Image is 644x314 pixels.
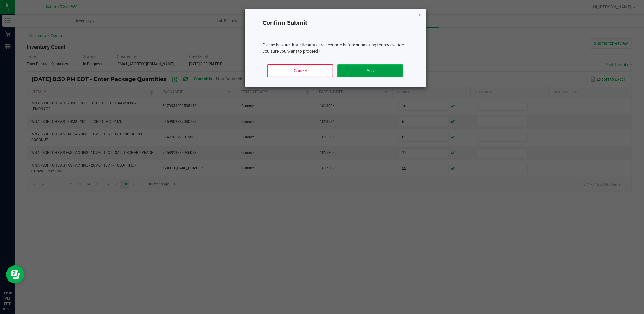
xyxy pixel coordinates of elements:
iframe: Resource center [6,265,24,284]
button: Close [418,11,422,18]
button: Cancel [267,64,333,77]
button: Yes [337,64,403,77]
h4: Confirm Submit [263,19,408,27]
div: Please be sure that all counts are accurate before submitting for review. Are you sure you want t... [263,42,408,55]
